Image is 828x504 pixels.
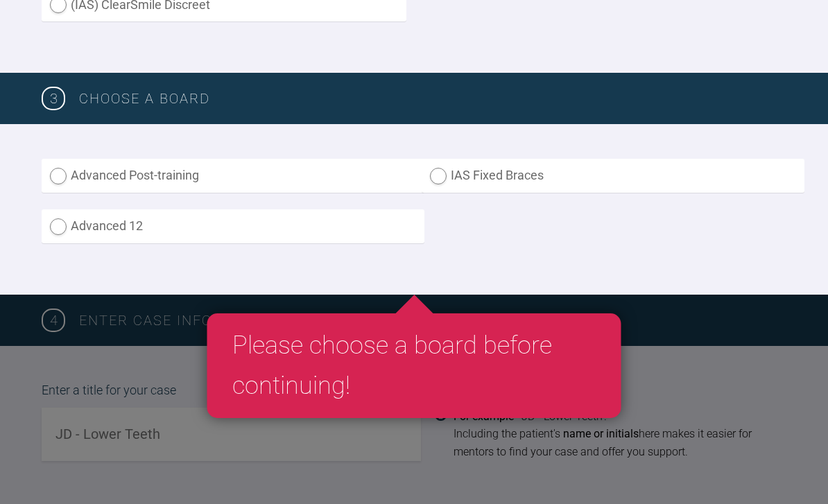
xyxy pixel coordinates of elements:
div: Please choose a board before continuing! [207,313,621,418]
label: Advanced 12 [42,209,424,243]
span: 3 [42,87,65,110]
h3: Choose a board [79,87,786,110]
label: Advanced Post-training [42,159,424,193]
label: IAS Fixed Braces [422,159,804,193]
